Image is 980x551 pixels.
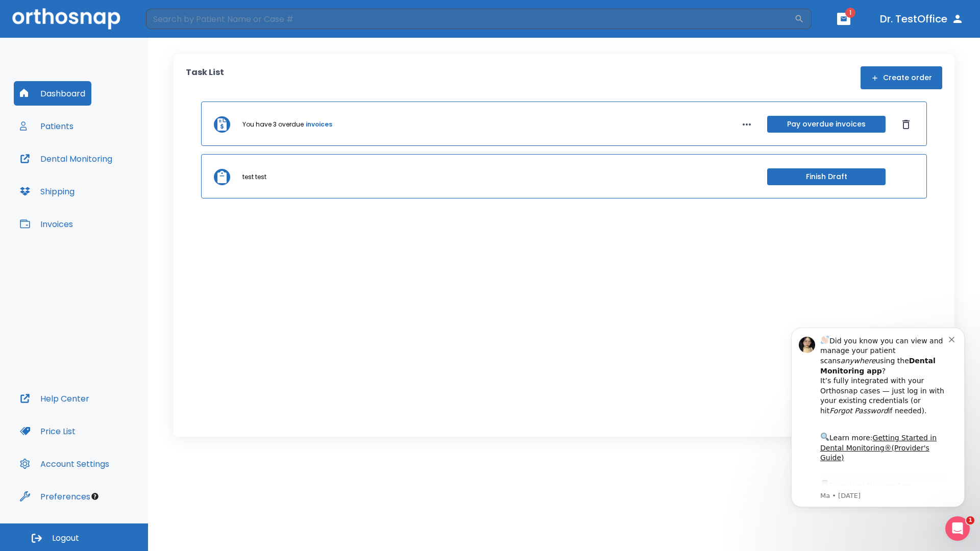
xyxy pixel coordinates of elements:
[966,516,974,524] span: 1
[242,172,266,182] p: test test
[898,116,914,133] button: Dismiss
[14,114,80,138] button: Patients
[44,173,173,182] p: Message from Ma, sent 7w ago
[14,81,91,106] button: Dashboard
[845,8,855,18] span: 1
[14,179,81,204] button: Shipping
[767,168,886,185] button: Finish Draft
[52,533,79,544] span: Logout
[767,116,886,133] button: Pay overdue invoices
[173,16,181,24] button: Dismiss notification
[242,120,304,129] p: You have 3 overdue
[14,386,95,411] button: Help Center
[14,484,96,509] button: Preferences
[14,452,115,476] button: Account Settings
[44,160,173,212] div: Download the app: | ​ Let us know if you need help getting started!
[14,146,118,171] button: Dental Monitoring
[14,212,79,236] button: Invoices
[876,10,968,28] button: Dr. TestOffice
[146,9,794,29] input: Search by Patient Name or Case #
[12,8,120,29] img: Orthosnap
[44,163,135,181] a: App Store
[14,419,82,443] button: Price List
[776,318,980,513] iframe: Intercom notifications message
[861,66,942,89] button: Create order
[945,516,970,541] iframe: Intercom live chat
[90,492,100,501] div: Tooltip anchor
[306,120,332,129] a: invoices
[186,66,224,89] p: Task List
